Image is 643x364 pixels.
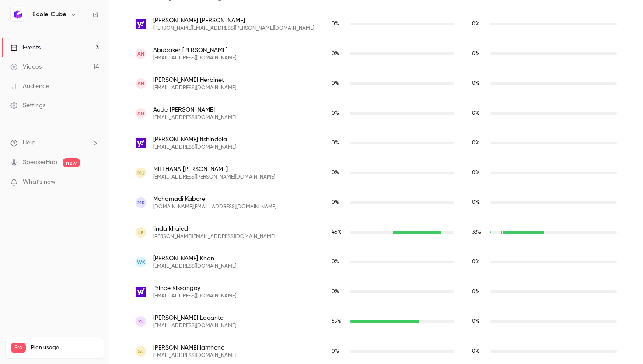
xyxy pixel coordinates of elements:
[153,203,276,210] span: [DOMAIN_NAME][EMAIL_ADDRESS][DOMAIN_NAME]
[472,21,479,27] span: 0 %
[153,84,236,91] span: [EMAIL_ADDRESS][DOMAIN_NAME]
[332,318,346,325] span: Live watch time
[153,195,276,203] span: Mohamadi Kabore
[472,50,486,58] span: Replay watch time
[63,158,80,167] span: new
[127,39,626,69] div: sedyhassan999@gmail.com
[332,170,339,175] span: 0 %
[153,76,236,84] span: [PERSON_NAME] Herbinet
[127,98,626,128] div: aude_hermann@hotmail.com
[32,10,66,19] h6: École Cube
[10,101,45,110] div: Settings
[137,109,144,117] span: AH
[472,258,486,266] span: Replay watch time
[332,169,346,177] span: Live watch time
[153,314,236,322] span: [PERSON_NAME] Lacante
[153,135,236,144] span: [PERSON_NAME] Itshindela
[127,277,626,307] div: kissangou_baron@yahoo.fr
[127,69,626,98] div: audreyherbinet@gmail.com
[138,347,144,355] span: sl
[472,169,486,177] span: Replay watch time
[332,289,339,294] span: 0 %
[332,319,341,324] span: 65 %
[137,50,144,58] span: AH
[332,20,346,28] span: Live watch time
[127,9,626,39] div: evelyne.guth@yahoo.fr
[472,228,486,236] span: Replay watch time
[472,349,479,354] span: 0 %
[332,259,339,265] span: 0 %
[153,16,314,25] span: [PERSON_NAME] [PERSON_NAME]
[136,138,146,148] img: yahoo.fr
[153,263,236,270] span: [EMAIL_ADDRESS][DOMAIN_NAME]
[153,105,236,114] span: Aude [PERSON_NAME]
[332,199,346,206] span: Live watch time
[153,224,275,233] span: linda khaled
[153,174,275,181] span: [EMAIL_ADDRESS][PERSON_NAME][DOMAIN_NAME]
[472,81,479,86] span: 0 %
[332,21,339,27] span: 0 %
[332,139,346,147] span: Live watch time
[472,140,479,146] span: 0 %
[472,230,481,235] span: 33 %
[137,199,145,206] span: MK
[472,289,479,294] span: 0 %
[153,165,275,174] span: MILEHANA [PERSON_NAME]
[332,50,346,58] span: Live watch time
[153,322,236,329] span: [EMAIL_ADDRESS][DOMAIN_NAME]
[127,188,626,217] div: mk77065879.com@gmail.com
[472,318,486,325] span: Replay watch time
[136,19,146,29] img: yahoo.fr
[153,293,236,300] span: [EMAIL_ADDRESS][DOMAIN_NAME]
[127,158,626,188] div: milehana.joseph@gmail.com
[332,111,339,116] span: 0 %
[10,82,49,91] div: Audience
[138,228,144,236] span: lk
[472,170,479,175] span: 0 %
[472,199,486,206] span: Replay watch time
[138,318,144,325] span: YL
[153,46,236,55] span: Abubaker [PERSON_NAME]
[137,169,145,177] span: MJ
[153,144,236,151] span: [EMAIL_ADDRESS][DOMAIN_NAME]
[153,233,275,240] span: [PERSON_NAME][EMAIL_ADDRESS][DOMAIN_NAME]
[472,288,486,296] span: Replay watch time
[153,352,236,359] span: [EMAIL_ADDRESS][DOMAIN_NAME]
[153,55,236,62] span: [EMAIL_ADDRESS][DOMAIN_NAME]
[332,109,346,117] span: Live watch time
[10,138,99,147] li: help-dropdown-opener
[23,138,35,147] span: Help
[332,228,346,236] span: Live watch time
[332,347,346,355] span: Live watch time
[127,247,626,277] div: khanwahidullah418@gmail.com
[153,254,236,263] span: [PERSON_NAME] Khan
[472,259,479,265] span: 0 %
[472,200,479,205] span: 0 %
[332,81,339,86] span: 0 %
[10,43,41,52] div: Events
[332,288,346,296] span: Live watch time
[23,158,57,167] a: SpeakerHub
[472,319,479,324] span: 0 %
[88,178,99,186] iframe: Noticeable Trigger
[153,284,236,293] span: Prince Kissangoy
[472,111,479,116] span: 0 %
[472,109,486,117] span: Replay watch time
[11,343,26,353] span: Pro
[472,139,486,147] span: Replay watch time
[332,140,339,146] span: 0 %
[127,217,626,247] div: linda.khaledchih@9online.fr
[472,20,486,28] span: Replay watch time
[332,200,339,205] span: 0 %
[472,347,486,355] span: Replay watch time
[153,114,236,121] span: [EMAIL_ADDRESS][DOMAIN_NAME]
[153,343,236,352] span: [PERSON_NAME] lamhene
[127,128,626,158] div: inicole03@yahoo.fr
[332,258,346,266] span: Live watch time
[31,344,98,351] span: Plan usage
[332,51,339,56] span: 0 %
[332,349,339,354] span: 0 %
[472,80,486,87] span: Replay watch time
[137,80,144,87] span: AH
[472,51,479,56] span: 0 %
